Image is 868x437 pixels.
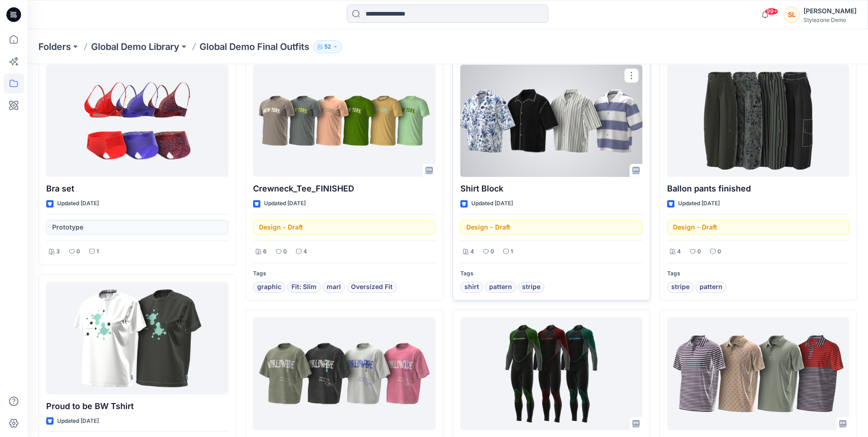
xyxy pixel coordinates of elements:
p: 4 [677,247,681,257]
div: SL [783,6,800,23]
p: 52 [324,42,331,52]
a: Folders [38,40,71,53]
p: 4 [303,247,307,257]
p: 3 [56,247,60,257]
span: pattern [700,282,722,293]
a: Ballon pants finished [667,65,849,177]
p: 6 [263,247,267,257]
p: 1 [511,247,513,257]
p: 4 [470,247,474,257]
a: Global Demo Library [91,40,179,53]
p: Updated [DATE] [264,199,306,208]
span: pattern [489,282,512,293]
span: marl [327,282,341,293]
p: Proud to be BW Tshirt [46,400,228,413]
a: Polo shirt [667,317,849,430]
p: Updated [DATE] [678,199,720,208]
span: Oversized Fit [351,282,393,293]
p: Tags [253,269,435,279]
p: Updated [DATE] [57,416,99,426]
a: Crewneck_Tee_FINISHED [253,65,435,177]
p: 0 [76,247,80,257]
span: Fit: Slim [291,282,317,293]
p: Ballon pants finished [667,182,849,195]
p: 0 [491,247,494,257]
p: Updated [DATE] [471,199,513,208]
p: 1 [97,247,99,257]
div: Stylezone Demo [803,16,857,23]
span: shirt [464,282,479,293]
p: 0 [717,247,721,257]
span: stripe [671,282,690,293]
p: Shirt Block [460,182,642,195]
a: Shirt Block [460,65,642,177]
p: Updated [DATE] [57,199,99,208]
p: Tags [667,269,849,279]
p: Tags [460,269,642,279]
p: 0 [697,247,701,257]
a: Bra set [46,65,228,177]
a: Oversized t [253,317,435,430]
span: 99+ [765,8,778,15]
span: graphic [257,282,281,293]
p: 0 [283,247,287,257]
p: Bra set [46,182,228,195]
a: Proud to be BW Tshirt [46,282,228,394]
div: [PERSON_NAME] [803,5,857,16]
p: Global Demo Final Outfits [199,40,309,53]
a: M_DiverSuit_Fin [460,317,642,430]
p: Crewneck_Tee_FINISHED [253,182,435,195]
span: stripe [522,282,540,293]
button: 52 [313,40,342,53]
